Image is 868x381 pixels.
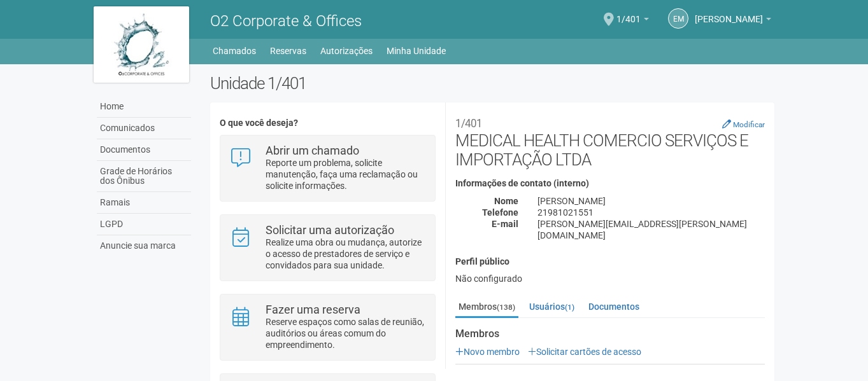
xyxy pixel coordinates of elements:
[492,219,518,229] strong: E-mail
[616,16,649,26] a: 1/401
[528,207,774,218] div: 21981021551
[565,303,574,312] small: (1)
[97,214,191,235] a: LGPD
[455,328,765,340] strong: Membros
[266,303,360,316] strong: Fazer uma reserva
[94,6,189,83] img: logo.jpg
[97,118,191,139] a: Comunicados
[266,144,359,157] strong: Abrir um chamado
[585,297,643,316] a: Documentos
[97,139,191,161] a: Documentos
[528,218,774,241] div: [PERSON_NAME][EMAIL_ADDRESS][PERSON_NAME][DOMAIN_NAME]
[455,297,518,318] a: Membros(138)
[266,157,425,191] p: Reporte um problema, solicite manutenção, faça uma reclamação ou solicite informações.
[455,347,520,357] a: Novo membro
[213,42,256,60] a: Chamados
[526,297,578,316] a: Usuários(1)
[497,303,515,312] small: (138)
[455,257,765,267] h4: Perfil público
[455,273,765,284] div: Não configurado
[266,316,425,350] p: Reserve espaços como salas de reunião, auditórios ou áreas comum do empreendimento.
[494,196,518,206] strong: Nome
[210,74,775,93] h2: Unidade 1/401
[210,12,362,30] span: O2 Corporate & Offices
[266,237,425,271] p: Realize uma obra ou mudança, autorize o acesso de prestadores de serviço e convidados para sua un...
[528,195,774,207] div: [PERSON_NAME]
[695,2,763,24] span: Eloisa Mazoni Guntzel
[695,16,771,26] a: [PERSON_NAME]
[722,119,765,129] a: Modificar
[266,223,394,237] strong: Solicitar uma autorização
[230,225,425,271] a: Solicitar uma autorização Realize uma obra ou mudança, autorize o acesso de prestadores de serviç...
[97,192,191,214] a: Ramais
[387,42,446,60] a: Minha Unidade
[733,120,765,129] small: Modificar
[668,8,688,29] a: EM
[230,145,425,191] a: Abrir um chamado Reporte um problema, solicite manutenção, faça uma reclamação ou solicite inform...
[616,2,641,24] span: 1/401
[455,112,765,169] h2: MEDICAL HEALTH COMERCIO SERVIÇOS E IMPORTAÇÃO LTDA
[97,161,191,192] a: Grade de Horários dos Ônibus
[97,96,191,118] a: Home
[455,179,765,188] h4: Informações de contato (interno)
[528,347,641,357] a: Solicitar cartões de acesso
[230,304,425,350] a: Fazer uma reserva Reserve espaços como salas de reunião, auditórios ou áreas comum do empreendime...
[220,118,436,128] h4: O que você deseja?
[482,207,518,218] strong: Telefone
[455,117,482,130] small: 1/401
[97,235,191,256] a: Anuncie sua marca
[320,42,373,60] a: Autorizações
[270,42,306,60] a: Reservas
